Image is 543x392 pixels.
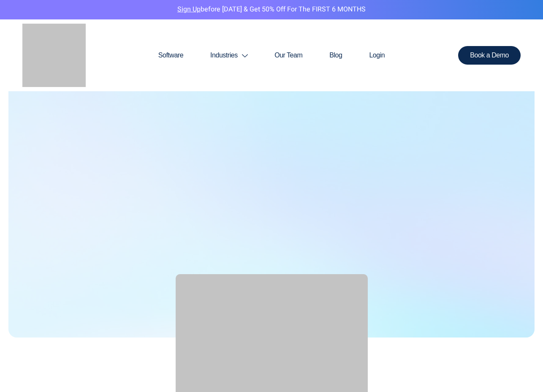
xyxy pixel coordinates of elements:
[177,4,201,14] a: Sign Up
[145,35,197,76] a: Software
[458,46,521,65] a: Book a Demo
[470,52,509,59] span: Book a Demo
[261,35,316,76] a: Our Team
[197,35,261,76] a: Industries
[316,35,356,76] a: Blog
[356,35,398,76] a: Login
[6,4,537,15] p: before [DATE] & Get 50% Off for the FIRST 6 MONTHS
